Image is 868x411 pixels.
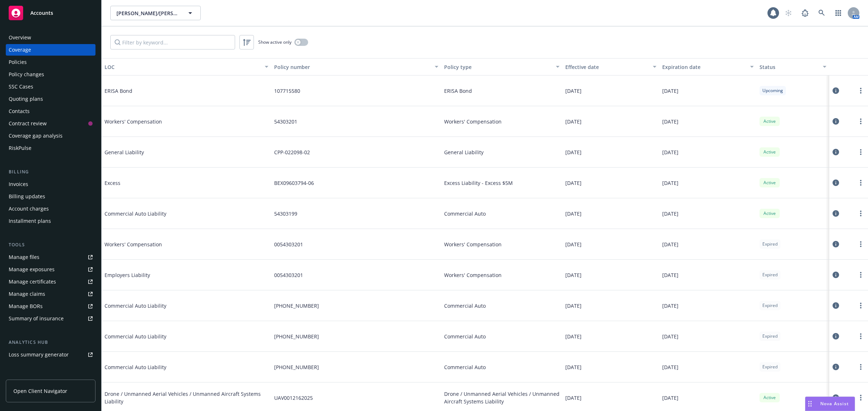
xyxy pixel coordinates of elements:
[6,215,95,227] a: Installment plans
[30,10,53,16] span: Accounts
[110,35,235,49] input: Filter by keyword...
[662,394,678,402] span: [DATE]
[565,302,582,310] span: [DATE]
[110,6,201,20] button: [PERSON_NAME]/[PERSON_NAME] Construction, Inc.
[6,264,95,275] a: Manage exposures
[274,302,319,310] span: [PHONE_NUMBER]
[662,363,678,371] span: [DATE]
[762,272,778,278] span: Expired
[565,271,582,279] span: [DATE]
[762,149,777,155] span: Active
[856,86,865,95] a: more
[662,210,678,217] span: [DATE]
[105,148,213,156] span: General Liability
[662,87,678,95] span: [DATE]
[856,240,865,248] a: more
[662,241,678,248] span: [DATE]
[274,333,319,340] span: [PHONE_NUMBER]
[6,339,95,346] div: Analytics hub
[444,118,502,125] span: Workers' Compensation
[762,302,778,309] span: Expired
[444,302,486,310] span: Commercial Auto
[105,390,268,405] span: Drone / Unmanned Aerial Vehicles / Unmanned Aircraft Systems Liability
[6,313,95,324] a: Summary of insurance
[662,271,678,279] span: [DATE]
[105,210,213,217] span: Commercial Auto Liability
[9,32,31,43] div: Overview
[565,210,582,217] span: [DATE]
[6,32,95,43] a: Overview
[444,390,559,405] span: Drone / Unmanned Aerial Vehicles / Unmanned Aircraft Systems Liability
[662,302,678,310] span: [DATE]
[565,118,582,125] span: [DATE]
[274,394,313,402] span: UAV0012162025
[6,241,95,248] div: Tools
[9,142,31,154] div: RiskPulse
[814,6,829,20] a: Search
[274,271,303,279] span: 0054303201
[820,401,849,407] span: Nova Assist
[6,276,95,287] a: Manage certificates
[662,118,678,125] span: [DATE]
[565,363,582,371] span: [DATE]
[9,288,45,300] div: Manage claims
[444,363,486,371] span: Commercial Auto
[6,288,95,300] a: Manage claims
[9,203,49,215] div: Account charges
[105,271,213,279] span: Employers Liability
[9,251,39,263] div: Manage files
[258,39,292,45] span: Show active only
[759,63,818,71] div: Status
[9,105,30,117] div: Contacts
[444,63,552,71] div: Policy type
[659,58,756,75] button: Expiration date
[565,148,582,156] span: [DATE]
[444,210,486,217] span: Commercial Auto
[105,302,213,310] span: Commercial Auto Liability
[762,394,777,401] span: Active
[762,210,777,217] span: Active
[762,333,778,339] span: Expired
[856,178,865,187] a: more
[565,63,648,71] div: Effective date
[856,209,865,218] a: more
[441,58,562,75] button: Policy type
[6,118,95,129] a: Contract review
[274,118,297,125] span: 54303201
[9,264,55,275] div: Manage exposures
[9,191,45,202] div: Billing updates
[762,179,777,186] span: Active
[856,301,865,310] a: more
[856,117,865,126] a: more
[662,179,678,187] span: [DATE]
[662,63,745,71] div: Expiration date
[6,44,95,56] a: Coverage
[662,148,678,156] span: [DATE]
[105,179,213,187] span: Excess
[444,87,472,95] span: ERISA Bond
[856,148,865,156] a: more
[762,364,778,370] span: Expired
[805,397,855,411] button: Nova Assist
[856,363,865,371] a: more
[274,63,430,71] div: Policy number
[9,349,69,360] div: Loss summary generator
[565,241,582,248] span: [DATE]
[9,300,43,312] div: Manage BORs
[444,241,502,248] span: Workers' Compensation
[274,179,314,187] span: BEX09603794-06
[6,93,95,105] a: Quoting plans
[6,300,95,312] a: Manage BORs
[9,56,27,68] div: Policies
[9,130,63,142] div: Coverage gap analysis
[856,271,865,279] a: more
[757,58,829,75] button: Status
[565,333,582,340] span: [DATE]
[444,148,484,156] span: General Liability
[102,58,271,75] button: LOC
[9,178,28,190] div: Invoices
[6,191,95,202] a: Billing updates
[6,178,95,190] a: Invoices
[105,63,260,71] div: LOC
